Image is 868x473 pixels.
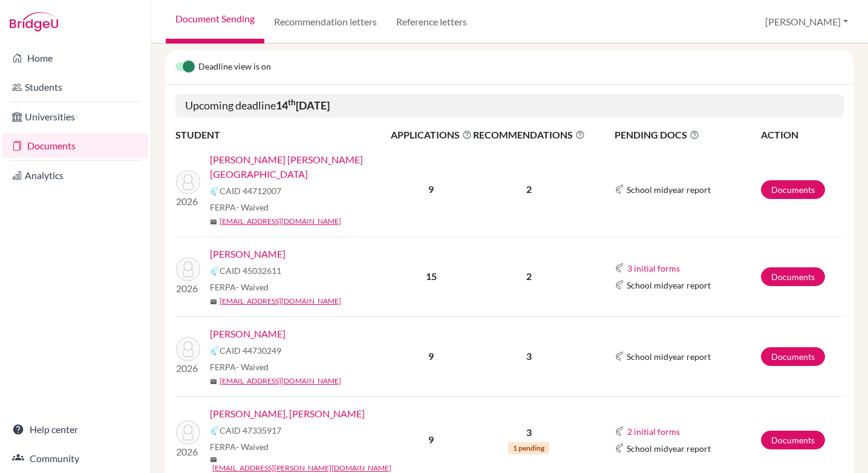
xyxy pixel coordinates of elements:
[627,183,711,196] span: School midyear report
[210,152,399,181] a: [PERSON_NAME] [PERSON_NAME][GEOGRAPHIC_DATA]
[473,182,585,197] p: 2
[426,270,437,282] b: 15
[210,247,286,261] a: [PERSON_NAME]
[236,202,269,212] span: - Waived
[176,337,200,361] img: Davidson, Ruby
[175,127,390,143] th: STUDENT
[761,347,825,366] a: Documents
[615,443,624,453] img: Common App logo
[2,446,148,471] a: Community
[210,406,365,421] a: [PERSON_NAME], [PERSON_NAME]
[2,134,148,158] a: Documents
[428,434,434,445] b: 9
[220,184,281,197] span: CAID 44712007
[176,420,200,445] img: Giacomín Méndez, Alessia Nicole
[627,350,711,363] span: School midyear report
[176,170,200,194] img: Castro Montvelisky, Sofía
[627,425,680,439] button: 2 initial forms
[176,194,200,209] p: 2026
[428,183,434,195] b: 9
[2,163,148,188] a: Analytics
[473,128,585,142] span: RECOMMENDATIONS
[210,218,217,226] span: mail
[210,440,269,453] span: FERPA
[627,279,711,292] span: School midyear report
[220,344,281,357] span: CAID 44730249
[210,201,269,214] span: FERPA
[236,442,269,452] span: - Waived
[615,263,624,273] img: Common App logo
[508,442,549,454] span: 1 pending
[210,360,269,373] span: FERPA
[615,351,624,361] img: Common App logo
[288,97,296,107] sup: th
[473,425,585,440] p: 3
[761,180,825,199] a: Documents
[276,99,330,112] b: 14 [DATE]
[198,60,271,74] span: Deadline view is on
[760,127,844,143] th: ACTION
[210,298,217,305] span: mail
[176,281,200,296] p: 2026
[220,296,341,307] a: [EMAIL_ADDRESS][DOMAIN_NAME]
[391,128,472,142] span: APPLICATIONS
[2,417,148,442] a: Help center
[176,445,200,459] p: 2026
[2,75,148,99] a: Students
[210,456,217,463] span: mail
[627,442,711,455] span: School midyear report
[210,186,220,196] img: Common App logo
[627,261,680,275] button: 3 initial forms
[210,378,217,385] span: mail
[473,349,585,364] p: 3
[210,346,220,356] img: Common App logo
[473,269,585,284] p: 2
[2,46,148,70] a: Home
[10,12,58,31] img: Bridge-U
[220,216,341,227] a: [EMAIL_ADDRESS][DOMAIN_NAME]
[175,94,844,117] h5: Upcoming deadline
[428,350,434,362] b: 9
[210,281,269,293] span: FERPA
[761,431,825,449] a: Documents
[210,426,220,435] img: Common App logo
[615,128,760,142] span: PENDING DOCS
[236,282,269,292] span: - Waived
[176,361,200,376] p: 2026
[220,376,341,387] a: [EMAIL_ADDRESS][DOMAIN_NAME]
[615,184,624,194] img: Common App logo
[210,327,286,341] a: [PERSON_NAME]
[220,264,281,277] span: CAID 45032611
[236,362,269,372] span: - Waived
[220,424,281,437] span: CAID 47335917
[761,267,825,286] a: Documents
[2,105,148,129] a: Universities
[760,10,853,33] button: [PERSON_NAME]
[615,280,624,290] img: Common App logo
[210,266,220,276] img: Common App logo
[615,426,624,436] img: Common App logo
[176,257,200,281] img: Curry, Owen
